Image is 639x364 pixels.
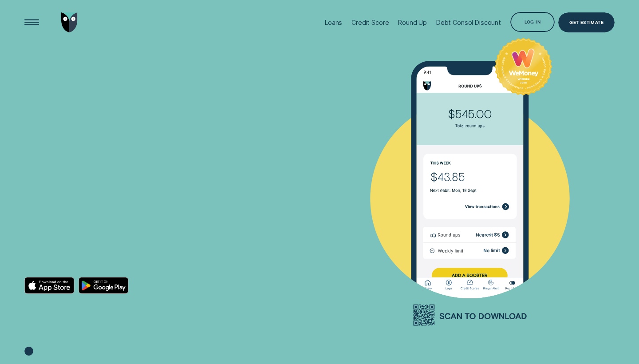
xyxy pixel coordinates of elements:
div: Round Up [398,19,427,26]
div: Credit Score [351,19,389,26]
img: Wisr [61,12,78,32]
div: Loans [325,19,342,26]
div: Debt Consol Discount [436,19,501,26]
button: Log in [510,12,555,32]
h4: HIT YOUR GOALS WITH ROUND UP [24,109,217,202]
button: Open Menu [22,12,42,32]
a: Android App on Google Play [79,277,129,294]
a: Get Estimate [558,12,615,32]
a: Download on the App Store [24,277,75,294]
